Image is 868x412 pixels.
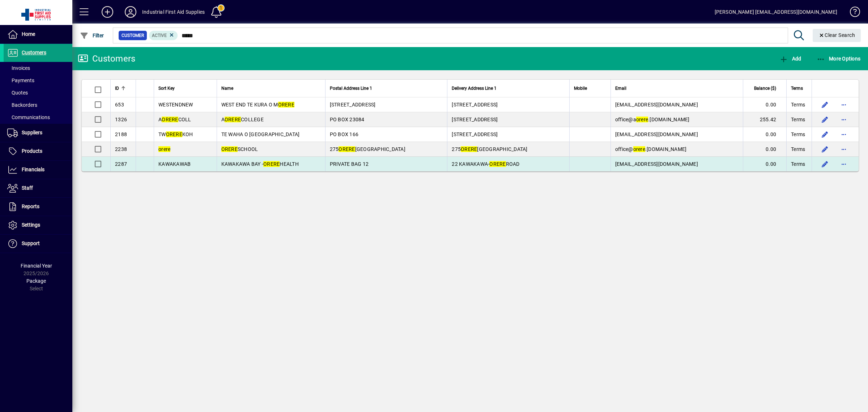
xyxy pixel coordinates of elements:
[743,157,786,171] td: 0.00
[452,84,497,92] span: Delivery Address Line 1
[615,84,626,92] span: Email
[815,52,863,65] button: More Options
[4,179,72,197] a: Staff
[221,131,300,137] span: TE WAHA O [GEOGRAPHIC_DATA]
[615,84,739,92] div: Email
[158,102,193,108] span: WESTENDNEW
[330,102,376,108] span: [STREET_ADDRESS]
[4,87,72,99] a: Quotes
[791,116,805,123] span: Terms
[819,129,831,140] button: Edit
[263,161,280,167] em: ORERE
[489,161,506,167] em: ORERE
[844,1,859,25] a: Knowledge Base
[158,84,175,92] span: Sort Key
[791,131,805,138] span: Terms
[80,33,104,38] span: Filter
[819,143,831,155] button: Edit
[330,161,369,167] span: PRIVATE BAG 12
[115,161,127,167] span: 2287
[452,146,527,152] span: 275 [GEOGRAPHIC_DATA]
[22,167,44,172] span: Financials
[115,146,127,152] span: 2238
[330,131,359,137] span: PO BOX 166
[4,111,72,123] a: Communications
[7,90,28,96] span: Quotes
[615,146,687,152] span: office@ .[DOMAIN_NAME]
[115,131,127,137] span: 2188
[574,84,587,92] span: Mobile
[743,142,786,157] td: 0.00
[330,117,365,122] span: PO BOX 23084
[791,146,805,153] span: Terms
[615,117,690,122] span: office@a .[DOMAIN_NAME]
[817,56,861,62] span: More Options
[339,146,355,152] em: ORERE
[115,117,127,122] span: 1326
[715,6,837,18] div: [PERSON_NAME] [EMAIL_ADDRESS][DOMAIN_NAME]
[115,84,119,92] span: ID
[22,240,40,246] span: Support
[158,161,191,167] span: KAWAKAWAB
[4,74,72,87] a: Payments
[778,52,803,65] button: Add
[4,216,72,234] a: Settings
[7,77,34,83] span: Payments
[818,32,855,38] span: Clear Search
[330,84,372,92] span: Postal Address Line 1
[22,130,42,135] span: Suppliers
[452,102,498,108] span: [STREET_ADDRESS]
[22,222,40,228] span: Settings
[115,84,131,92] div: ID
[4,25,72,43] a: Home
[221,146,258,152] span: SCHOOL
[7,102,37,108] span: Backorders
[158,146,170,152] em: orere
[743,127,786,142] td: 0.00
[4,142,72,160] a: Products
[22,148,42,154] span: Products
[4,198,72,216] a: Reports
[838,129,850,140] button: More options
[26,278,46,284] span: Package
[142,6,205,18] div: Industrial First Aid Supplies
[152,33,167,38] span: Active
[225,117,241,122] em: ORERE
[221,161,299,167] span: KAWAKAWA BAY - HEALTH
[615,131,698,137] span: [EMAIL_ADDRESS][DOMAIN_NAME]
[615,102,698,108] span: [EMAIL_ADDRESS][DOMAIN_NAME]
[221,117,264,122] span: A COLLEGE
[813,29,861,42] button: Clear
[791,101,805,108] span: Terms
[838,158,850,170] button: More options
[754,84,776,92] span: Balance ($)
[615,161,698,167] span: [EMAIL_ADDRESS][DOMAIN_NAME]
[838,114,850,125] button: More options
[743,97,786,112] td: 0.00
[78,29,106,42] button: Filter
[278,102,294,108] em: ORERE
[748,84,783,92] div: Balance ($)
[4,161,72,179] a: Financials
[78,53,135,64] div: Customers
[791,84,803,92] span: Terms
[21,263,52,269] span: Financial Year
[7,114,50,120] span: Communications
[4,62,72,74] a: Invoices
[22,31,35,37] span: Home
[7,65,30,71] span: Invoices
[779,56,801,62] span: Add
[743,112,786,127] td: 255.42
[452,131,498,137] span: [STREET_ADDRESS]
[461,146,477,152] em: ORERE
[221,146,238,152] em: ORERE
[452,117,498,122] span: [STREET_ADDRESS]
[158,117,191,122] span: A COLL
[162,117,178,122] em: ORERE
[819,99,831,110] button: Edit
[452,161,519,167] span: 22 KAWAKAWA- ROAD
[838,99,850,110] button: More options
[574,84,606,92] div: Mobile
[4,124,72,142] a: Suppliers
[166,131,182,137] em: ORERE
